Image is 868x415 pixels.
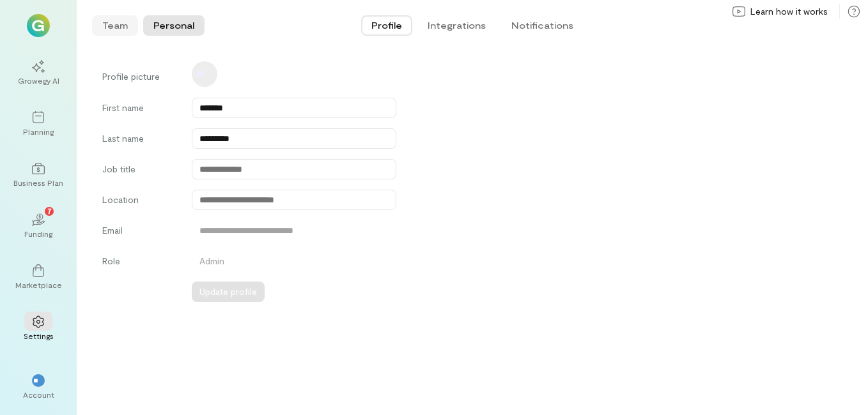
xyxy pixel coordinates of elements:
button: Update profile [192,282,265,302]
label: Job title [102,163,179,179]
div: Admin [192,255,396,271]
div: Business Plan [13,177,63,188]
label: Last name [102,132,179,149]
span: 7 [47,205,52,216]
div: Funding [24,229,52,239]
label: First name [102,102,179,118]
button: Integrations [417,15,496,36]
button: Personal [143,15,205,36]
label: Location [102,193,179,210]
a: Planning [15,101,61,147]
a: Funding [15,203,61,249]
label: Role [102,255,179,271]
a: Business Plan [15,152,61,198]
a: Marketplace [15,254,61,300]
a: Growegy AI [15,50,61,96]
a: Settings [15,305,61,351]
label: Profile picture [102,65,179,87]
div: Marketplace [15,280,62,290]
div: Account [23,389,54,400]
div: Settings [24,331,54,341]
div: Growegy AI [18,75,59,86]
button: Notifications [501,15,584,36]
button: Team [92,15,138,36]
label: Email [102,224,179,241]
div: Planning [23,126,54,137]
span: Learn how it works [750,5,828,18]
button: Profile [361,15,412,36]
